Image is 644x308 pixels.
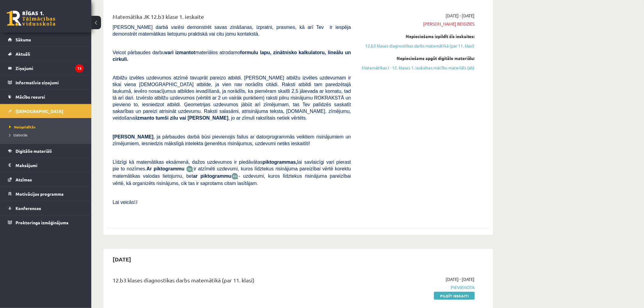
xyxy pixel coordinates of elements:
a: Sākums [8,33,84,47]
b: ar piktogrammu [193,173,231,179]
span: Atbilžu izvēles uzdevumos atzīmē tavuprāt pareizo atbildi. [PERSON_NAME] atbilžu izvēles uzdevuma... [113,75,351,121]
div: Nepieciešams izpildīt šīs ieskaites: [360,33,475,40]
span: Pievienota [360,284,475,291]
img: wKvN42sLe3LLwAAAABJRU5ErkJggg== [231,173,239,180]
span: Digitālie materiāli [16,148,52,154]
legend: Maksājumi [16,158,84,172]
span: [PERSON_NAME] [113,134,153,139]
div: Nepieciešams apgūt digitālo materiālu: [360,55,475,61]
a: Digitālie materiāli [8,144,84,158]
a: Izlabotās [9,132,85,138]
img: JfuEzvunn4EvwAAAAASUVORK5CYII= [186,166,194,173]
a: 12.b3 klases diagnostikas darbs matemātikā (par 11. klasi) [360,43,475,49]
a: Ziņojumi13 [8,61,84,75]
a: Informatīvie ziņojumi [8,75,84,89]
span: ir atzīmēti uzdevumi, kuros līdztekus risinājuma pareizībai vērtē korektu matemātikas valodas lie... [113,166,351,179]
span: Aktuāli [16,51,30,57]
a: Konferences [8,201,84,215]
a: Proktoringa izmēģinājums [8,215,84,229]
span: [DATE] - [DATE] [446,276,475,282]
a: Mācību resursi [8,90,84,104]
span: Izlabotās [9,132,27,137]
i: 13 [75,64,84,72]
span: Neizpildītās [9,124,36,129]
div: Matemātika JK 12.b3 klase 1. ieskaite [113,12,351,24]
b: izmanto [136,115,154,121]
span: Līdzīgi kā matemātikas eksāmenā, dažos uzdevumos ir piedāvātas lai savlaicīgi vari pierast pie to... [113,159,351,171]
span: , ja pārbaudes darbā būsi pievienojis failus ar datorprogrammās veiktiem risinājumiem un zīmējumi... [113,134,351,146]
span: Lai veicās! [113,200,136,205]
span: Motivācijas programma [16,191,64,197]
b: Ar piktogrammu [146,166,184,171]
span: [PERSON_NAME] darbā varēsi demonstrēt savas zināšanas, izpratni, prasmes, kā arī Tev ir iespēja d... [113,25,351,37]
b: formulu lapu, zinātnisko kalkulatoru, lineālu un cirkuli. [113,50,351,62]
legend: Informatīvie ziņojumi [16,75,84,89]
span: Proktoringa izmēģinājums [16,220,68,225]
a: Neizpildītās [9,124,85,130]
legend: Ziņojumi [16,61,84,75]
a: Rīgas 1. Tālmācības vidusskola [7,11,55,26]
a: Aktuāli [8,47,84,61]
span: [DEMOGRAPHIC_DATA] [16,108,63,114]
span: [DATE] - [DATE] [446,12,475,19]
span: [PERSON_NAME] beidzies [360,21,475,27]
span: Veicot pārbaudes darbu materiālos atrodamo [113,50,351,62]
a: [DEMOGRAPHIC_DATA] [8,104,84,118]
a: Pildīt ieskaiti [434,292,475,300]
span: Konferences [16,205,41,211]
b: piktogrammas, [263,159,297,165]
span: Mācību resursi [16,94,45,100]
a: Atzīmes [8,173,84,187]
a: Maksājumi [8,158,84,172]
span: J [136,200,138,205]
span: Atzīmes [16,177,32,182]
div: 12.b3 klases diagnostikas darbs matemātikā (par 11. klasi) [113,276,351,287]
b: vari izmantot [165,50,195,55]
a: Matemātikas I - 12. klases 1. ieskaites mācību materiāls (ab) [360,65,475,71]
a: Motivācijas programma [8,187,84,201]
h2: [DATE] [107,252,137,266]
b: tumši zilu vai [PERSON_NAME] [156,115,228,121]
span: Sākums [16,37,31,42]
